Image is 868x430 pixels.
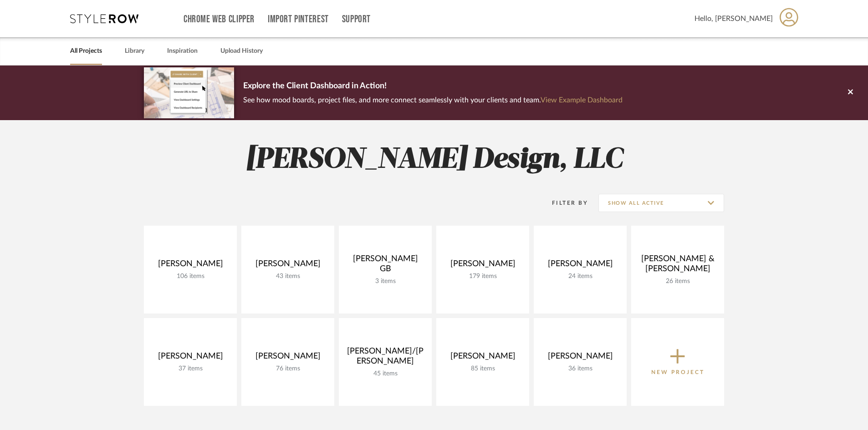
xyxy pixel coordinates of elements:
div: [PERSON_NAME] [151,259,230,273]
div: 24 items [541,273,619,280]
div: 45 items [346,370,424,378]
div: [PERSON_NAME] [249,259,327,273]
div: [PERSON_NAME] [444,351,522,365]
a: Support [342,15,371,23]
div: 43 items [249,273,327,280]
span: Hello, [PERSON_NAME] [694,13,773,24]
p: New Project [651,368,705,377]
div: [PERSON_NAME] [444,259,522,273]
div: [PERSON_NAME] [541,259,619,273]
div: 26 items [638,278,717,285]
a: Library [125,45,144,57]
img: d5d033c5-7b12-40c2-a960-1ecee1989c38.png [144,67,234,118]
a: All Projects [70,45,102,57]
div: 37 items [151,365,230,373]
div: 106 items [151,273,230,280]
div: [PERSON_NAME] & [PERSON_NAME] [638,254,717,278]
button: New Project [631,318,724,406]
div: [PERSON_NAME] [249,351,327,365]
div: 36 items [541,365,619,373]
a: Chrome Web Clipper [184,15,255,23]
div: [PERSON_NAME] GB [346,254,424,278]
div: 76 items [249,365,327,373]
p: Explore the Client Dashboard in Action! [243,79,623,94]
div: [PERSON_NAME]/[PERSON_NAME] [346,346,424,370]
div: 85 items [444,365,522,373]
a: Upload History [220,45,263,57]
h2: [PERSON_NAME] Design, LLC [106,143,762,177]
div: Filter By [540,198,588,207]
div: [PERSON_NAME] [151,351,230,365]
a: Inspiration [167,45,198,57]
div: 179 items [444,273,522,280]
div: 3 items [346,278,424,285]
p: See how mood boards, project files, and more connect seamlessly with your clients and team. [243,94,623,106]
a: View Example Dashboard [541,96,623,104]
div: [PERSON_NAME] [541,351,619,365]
a: Import Pinterest [268,15,329,23]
